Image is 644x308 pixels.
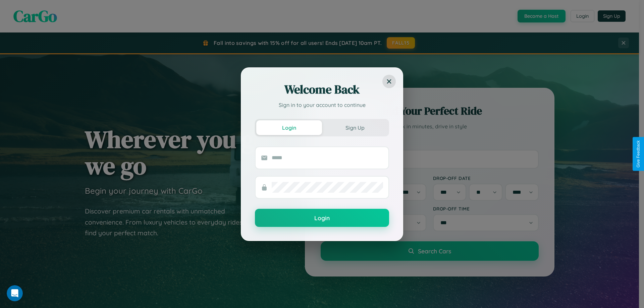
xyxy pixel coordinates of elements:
[7,285,23,301] iframe: Intercom live chat
[256,120,322,135] button: Login
[255,101,389,109] p: Sign in to your account to continue
[255,209,389,227] button: Login
[636,140,641,168] div: Give Feedback
[322,120,388,135] button: Sign Up
[255,81,389,98] h2: Welcome Back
